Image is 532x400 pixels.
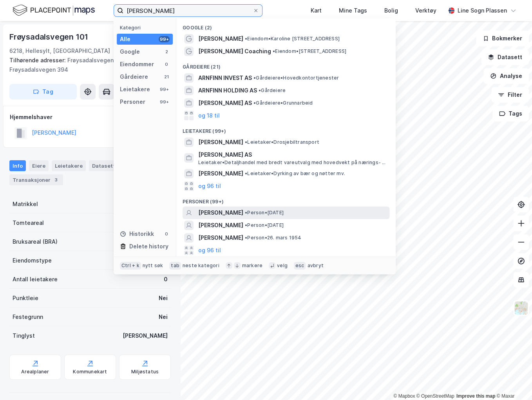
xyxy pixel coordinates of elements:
[21,369,49,375] div: Arealplaner
[198,98,252,108] span: [PERSON_NAME] AS
[163,61,170,67] div: 0
[273,48,346,54] span: Eiendom • [STREET_ADDRESS]
[13,237,58,246] div: Bruksareal (BRA)
[13,331,35,340] div: Tinglyst
[198,34,243,43] span: [PERSON_NAME]
[198,47,271,56] span: [PERSON_NAME] Coaching
[245,235,301,241] span: Person • 26. mars 1954
[514,300,528,315] img: Z
[120,97,145,107] div: Personer
[245,235,247,241] span: •
[493,362,532,400] iframe: Chat Widget
[198,246,221,255] button: og 96 til
[277,262,288,269] div: velg
[120,229,154,239] div: Historikk
[245,210,247,215] span: •
[259,87,261,93] span: •
[89,160,118,171] div: Datasett
[242,262,262,269] div: markere
[159,86,170,92] div: 99+
[458,6,507,15] div: Line Sogn Plassen
[253,100,256,106] span: •
[129,242,168,251] div: Delete history
[13,293,38,303] div: Punktleie
[9,46,110,56] div: 6218, Hellesylt, [GEOGRAPHIC_DATA]
[245,222,247,228] span: •
[245,222,284,228] span: Person • [DATE]
[393,393,415,399] a: Mapbox
[245,36,247,42] span: •
[198,181,221,191] button: og 96 til
[13,218,44,228] div: Tomteareal
[120,34,130,44] div: Alle
[384,6,398,15] div: Bolig
[123,331,168,340] div: [PERSON_NAME]
[13,4,95,17] img: logo.f888ab2527a4732fd821a326f86c7f29.svg
[245,210,284,216] span: Person • [DATE]
[176,192,396,206] div: Personer (99+)
[120,85,150,94] div: Leietakere
[311,6,322,15] div: Kart
[169,262,181,270] div: tab
[245,139,319,145] span: Leietaker • Drosjebiltransport
[273,48,275,54] span: •
[9,174,63,185] div: Transaksjoner
[176,58,396,72] div: Gårdeiere (21)
[198,138,243,147] span: [PERSON_NAME]
[245,36,340,42] span: Eiendom • Karoline [STREET_ADDRESS]
[9,31,90,43] div: Frøysadalsvegen 101
[131,369,159,375] div: Miljøstatus
[456,393,495,399] a: Improve this map
[483,68,529,84] button: Analyse
[481,49,529,65] button: Datasett
[159,36,170,42] div: 99+
[13,312,43,322] div: Festegrunn
[120,72,148,81] div: Gårdeiere
[159,293,168,303] div: Nei
[163,231,170,237] div: 0
[198,159,388,166] span: Leietaker • Detaljhandel med bredt vareutvalg med hovedvekt på nærings- og nytelsesmidler
[245,170,345,177] span: Leietaker • Dyrking av bær og nøtter mv.
[9,160,26,171] div: Info
[163,49,170,55] div: 2
[143,262,163,269] div: nytt søk
[159,99,170,105] div: 99+
[163,74,170,80] div: 21
[120,60,154,69] div: Eiendommer
[13,256,52,265] div: Eiendomstype
[183,262,219,269] div: neste kategori
[198,86,257,95] span: ARNFINN HOLDING AS
[120,47,140,56] div: Google
[159,312,168,322] div: Nei
[339,6,367,15] div: Mine Tags
[198,73,252,83] span: ARNFINN INVEST AS
[259,87,286,94] span: Gårdeiere
[198,111,220,120] button: og 18 til
[416,393,454,399] a: OpenStreetMap
[9,56,165,74] div: Frøysadalsvegen 103, Frøysadalsvegen 394
[13,275,58,284] div: Antall leietakere
[198,169,243,178] span: [PERSON_NAME]
[10,112,170,122] div: Hjemmelshaver
[415,6,436,15] div: Verktøy
[9,57,67,63] span: Tilhørende adresser:
[476,31,529,46] button: Bokmerker
[73,369,107,375] div: Kommunekart
[492,106,529,121] button: Tags
[9,84,77,100] button: Tag
[198,208,243,217] span: [PERSON_NAME]
[253,75,256,81] span: •
[29,160,49,171] div: Eiere
[245,170,247,176] span: •
[493,362,532,400] div: Kontrollprogram for chat
[198,221,243,230] span: [PERSON_NAME]
[123,5,253,16] input: Søk på adresse, matrikkel, gårdeiere, leietakere eller personer
[120,25,173,31] div: Kategori
[176,122,396,136] div: Leietakere (99+)
[176,18,396,33] div: Google (2)
[198,233,243,243] span: [PERSON_NAME]
[253,75,339,81] span: Gårdeiere • Hovedkontortjenester
[52,160,86,171] div: Leietakere
[307,262,323,269] div: avbryt
[120,262,141,270] div: Ctrl + k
